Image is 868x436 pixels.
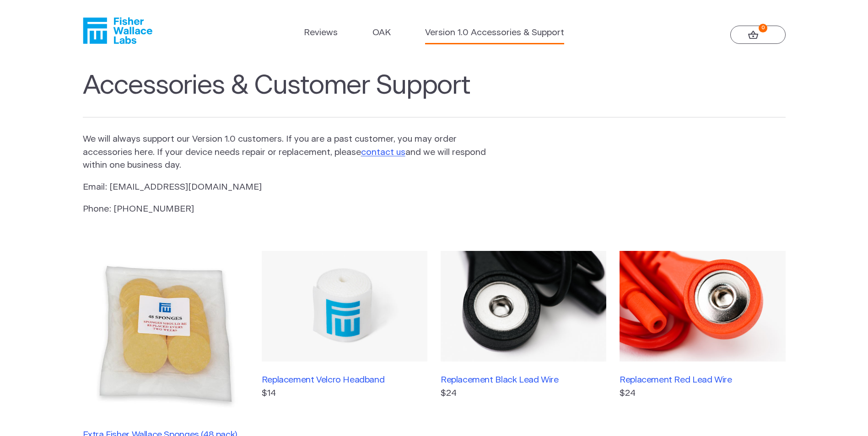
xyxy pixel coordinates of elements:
p: $14 [262,387,427,400]
p: $24 [441,387,606,400]
img: Extra Fisher Wallace Sponges (48 pack) [83,251,248,416]
p: $24 [620,387,785,400]
a: Version 1.0 Accessories & Support [425,27,564,40]
img: Replacement Red Lead Wire [620,251,785,362]
h3: Replacement Black Lead Wire [441,375,606,385]
strong: 0 [759,24,767,32]
p: We will always support our Version 1.0 customers. If you are a past customer, you may order acces... [83,133,487,172]
a: Fisher Wallace [83,17,152,44]
p: Email: [EMAIL_ADDRESS][DOMAIN_NAME] [83,181,487,194]
a: 0 [730,26,786,44]
a: contact us [361,148,405,157]
h3: Replacement Velcro Headband [262,375,427,385]
a: Reviews [304,27,338,40]
a: OAK [372,27,391,40]
img: Replacement Velcro Headband [262,251,427,362]
p: Phone: [PHONE_NUMBER] [83,203,487,216]
h3: Replacement Red Lead Wire [620,375,785,385]
h1: Accessories & Customer Support [83,70,786,118]
img: Replacement Black Lead Wire [441,251,606,362]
